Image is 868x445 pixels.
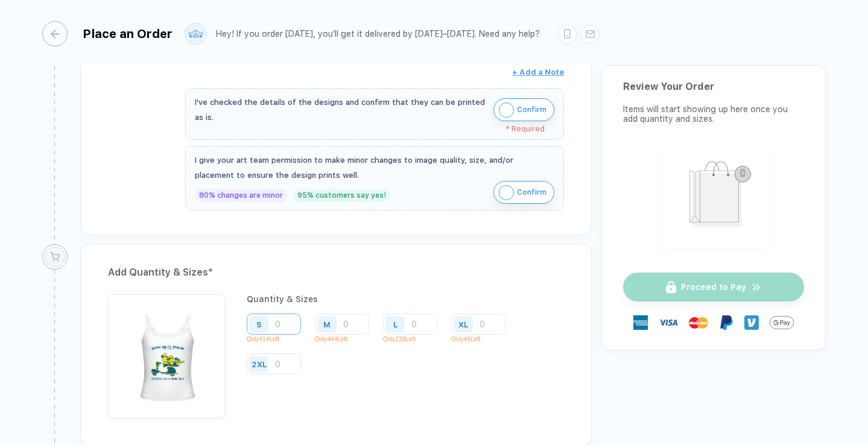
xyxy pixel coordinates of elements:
[315,336,378,342] p: Only 444 Left
[323,320,331,329] div: M
[744,315,759,330] img: Venmo
[195,153,554,183] div: I give your art team permission to make minor changes to image quality, size, and/or placement to...
[256,320,262,329] div: S
[493,98,554,121] button: iconConfirm
[247,336,310,342] p: Only 414 Left
[623,104,804,124] div: Items will start showing up here once you add quantity and sizes.
[195,125,545,133] div: * Required
[458,320,468,329] div: XL
[664,153,764,241] img: shopping_bag.png
[512,63,564,82] button: + Add a Note
[108,263,564,282] div: Add Quantity & Sizes
[252,359,267,368] div: 2XL
[216,29,540,39] div: Hey! If you order [DATE], you'll get it delivered by [DATE]–[DATE]. Need any help?
[383,336,446,342] p: Only 238 Left
[247,294,564,304] div: Quantity & Sizes
[499,103,514,118] img: icon
[195,189,287,202] div: 80% changes are minor
[517,183,546,202] span: Confirm
[195,95,487,125] div: I've checked the details of the designs and confirm that they can be printed as is.
[493,181,554,204] button: iconConfirm
[293,189,390,202] div: 95% customers say yes!
[393,320,398,329] div: L
[451,336,515,342] p: Only 49 Left
[633,315,648,330] img: express
[512,68,564,77] span: + Add a Note
[770,311,794,335] img: GPay
[114,300,220,406] img: 9cea4aa5-7311-40e6-b8a5-669426731f73_nt_front_1758045483779.jpg
[499,185,514,200] img: icon
[659,313,678,332] img: visa
[83,27,173,41] div: Place an Order
[185,24,206,45] img: user profile
[517,100,546,119] span: Confirm
[623,81,804,92] div: Review Your Order
[689,313,708,332] img: master-card
[719,315,733,330] img: Paypal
